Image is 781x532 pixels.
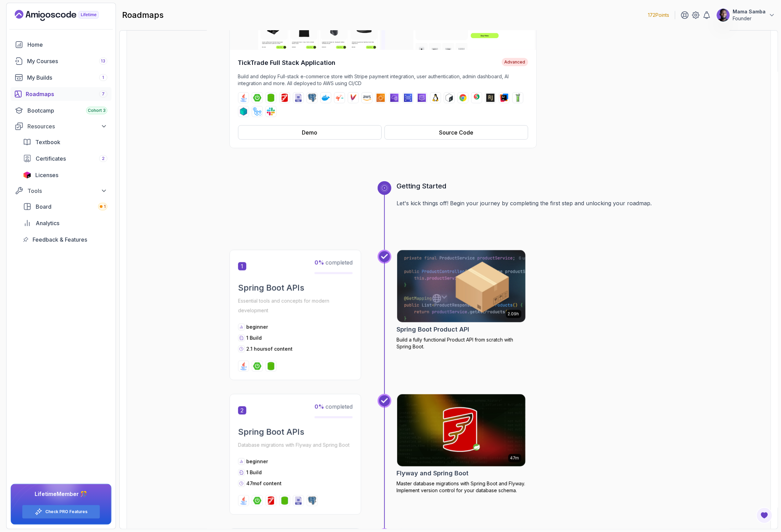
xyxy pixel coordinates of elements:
[238,296,353,315] p: Essential tools and concepts for modern development
[246,346,293,352] p: 2.1 hours of content
[238,262,246,270] span: 1
[459,94,467,102] img: chrome logo
[267,107,275,116] img: slack logo
[384,125,528,140] button: Source Code
[19,216,111,230] a: analytics
[238,406,246,415] span: 2
[302,128,318,137] div: Demo
[397,481,526,494] p: Master database migrations with Spring Boot and Flyway. Implement version control for your databa...
[239,94,248,102] img: java logo
[253,94,261,102] img: spring-boot logo
[253,497,261,505] img: spring-boot logo
[335,94,344,102] img: jib logo
[19,233,111,246] a: feedback
[253,362,261,370] img: spring-boot logo
[27,73,107,82] div: My Builds
[315,403,353,410] span: completed
[308,497,316,505] img: postgres logo
[733,15,766,22] p: Founder
[11,104,111,117] a: bootcamp
[238,125,382,140] button: Demo
[239,107,248,116] img: testcontainers logo
[439,128,473,137] div: Source Code
[27,41,107,49] div: Home
[246,458,268,465] p: beginner
[36,219,59,227] span: Analytics
[315,259,353,266] span: completed
[648,12,670,19] p: 172 Points
[363,94,371,102] img: aws logo
[104,204,106,209] span: 1
[397,336,526,350] p: Build a fully functional Product API from scratch with Spring Boot.
[397,325,470,334] h2: Spring Boot Product API
[322,94,330,102] img: docker logo
[253,107,261,116] img: github-actions logo
[246,324,268,331] p: beginner
[27,57,107,65] div: My Courses
[733,8,766,15] p: Mama Samba
[246,480,282,487] p: 47m of content
[19,135,111,149] a: textbook
[33,235,87,244] span: Feedback & Features
[11,185,111,197] button: Tools
[418,94,426,102] img: route53 logo
[11,71,111,84] a: builds
[294,94,303,102] img: sql logo
[508,311,519,317] p: 2.09h
[27,106,107,115] div: Bootcamp
[397,199,668,207] p: Let's kick things off! Begin your journey by completing the first step and unlocking your roadmap.
[397,181,668,191] h3: Getting Started
[11,38,111,51] a: home
[756,507,773,524] button: Open Feedback Button
[486,94,495,102] img: assertj logo
[473,94,481,102] img: junit logo
[35,138,60,146] span: Textbook
[102,156,105,161] span: 2
[35,171,58,179] span: Licenses
[11,120,111,132] button: Resources
[267,497,275,505] img: flyway logo
[19,152,111,165] a: certificates
[101,58,106,64] span: 13
[397,394,525,466] img: Flyway and Spring Boot card
[238,282,353,293] h2: Spring Boot APIs
[11,87,111,101] a: roadmaps
[238,58,336,68] h4: TickTrade Full Stack Application
[500,94,508,102] img: intellij logo
[349,94,357,102] img: maven logo
[11,54,111,68] a: courses
[23,172,31,178] img: jetbrains icon
[377,94,385,102] img: ec2 logo
[239,497,248,505] img: java logo
[717,9,730,22] img: user profile image
[502,58,528,66] span: Advanced
[238,427,353,438] h2: Spring Boot APIs
[315,403,324,410] span: 0 %
[27,122,107,130] div: Resources
[36,154,66,163] span: Certificates
[267,362,275,370] img: spring-data-jpa logo
[445,94,453,102] img: bash logo
[294,497,303,505] img: sql logo
[404,94,412,102] img: rds logo
[15,10,115,21] a: Landing page
[281,497,289,505] img: spring-data-jpa logo
[246,335,262,341] span: 1 Build
[27,187,107,195] div: Tools
[122,10,164,21] h2: roadmaps
[239,362,248,370] img: java logo
[103,75,104,80] span: 1
[19,200,111,213] a: board
[397,250,526,350] a: Spring Boot Product API card2.09hSpring Boot Product APIBuild a fully functional Product API from...
[315,259,324,266] span: 0 %
[390,94,399,102] img: vpc logo
[238,440,353,450] p: Database migrations with Flyway and Spring Boot
[397,394,526,494] a: Flyway and Spring Boot card47mFlyway and Spring BootMaster database migrations with Spring Boot a...
[394,248,529,324] img: Spring Boot Product API card
[22,505,100,519] button: Check PRO Features
[19,168,111,182] a: licenses
[717,8,776,22] button: user profile imageMama SambaFounder
[45,509,87,515] a: Check PRO Features
[36,203,51,211] span: Board
[308,94,316,102] img: postgres logo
